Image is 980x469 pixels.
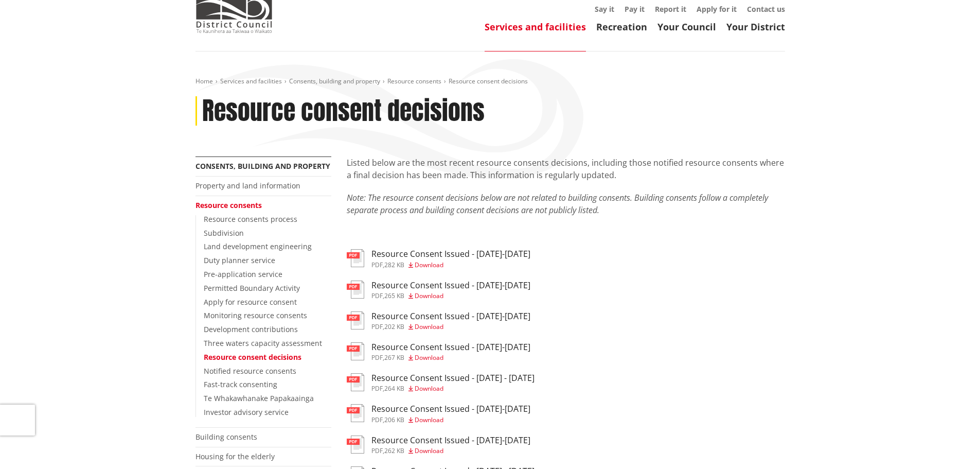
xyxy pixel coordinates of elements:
[371,324,530,330] div: ,
[347,436,364,454] img: document-pdf.svg
[371,353,383,362] span: pdf
[415,322,443,331] span: Download
[384,291,404,300] span: 265 KB
[415,415,443,424] span: Download
[384,322,404,331] span: 202 KB
[204,269,282,279] a: Pre-application service
[371,417,530,423] div: ,
[195,432,257,442] a: Building consents
[204,310,307,320] a: Monitoring resource consents
[289,77,380,85] a: Consents, building and property
[347,373,534,392] a: Resource Consent Issued - [DATE] - [DATE] pdf,264 KB Download
[371,249,530,259] h3: Resource Consent Issued - [DATE]-[DATE]
[204,214,297,224] a: Resource consents process
[204,393,314,403] a: Te Whakawhanake Papakaainga
[347,404,364,422] img: document-pdf.svg
[347,436,530,454] a: Resource Consent Issued - [DATE]-[DATE] pdf,262 KB Download
[195,200,262,210] a: Resource consents
[347,373,364,391] img: document-pdf.svg
[204,283,300,293] a: Permitted Boundary Activity
[347,281,530,299] a: Resource Consent Issued - [DATE]-[DATE] pdf,265 KB Download
[204,241,312,251] a: Land development engineering
[387,77,441,85] a: Resource consents
[371,373,534,383] h3: Resource Consent Issued - [DATE] - [DATE]
[415,291,443,300] span: Download
[415,446,443,455] span: Download
[204,324,298,334] a: Development contributions
[371,311,530,321] h3: Resource Consent Issued - [DATE]-[DATE]
[485,21,586,33] a: Services and facilities
[347,192,768,216] em: Note: The resource consent decisions below are not related to building consents. Building consent...
[347,311,364,329] img: document-pdf.svg
[371,291,383,300] span: pdf
[347,157,785,181] p: Listed below are the most recent resource consents decisions, including those notified resource c...
[371,293,530,299] div: ,
[747,4,785,14] a: Contact us
[371,448,530,454] div: ,
[204,407,289,417] a: Investor advisory service
[195,161,330,171] a: Consents, building and property
[371,415,383,424] span: pdf
[371,355,530,361] div: ,
[371,260,383,269] span: pdf
[596,21,647,33] a: Recreation
[347,311,530,330] a: Resource Consent Issued - [DATE]-[DATE] pdf,202 KB Download
[449,77,528,85] span: Resource consent decisions
[371,446,383,455] span: pdf
[347,404,530,423] a: Resource Consent Issued - [DATE]-[DATE] pdf,206 KB Download
[347,342,364,360] img: document-pdf.svg
[371,281,530,290] h3: Resource Consent Issued - [DATE]-[DATE]
[371,384,383,393] span: pdf
[195,77,785,86] nav: breadcrumb
[347,249,530,268] a: Resource Consent Issued - [DATE]-[DATE] pdf,282 KB Download
[726,21,785,33] a: Your District
[384,446,404,455] span: 262 KB
[371,404,530,414] h3: Resource Consent Issued - [DATE]-[DATE]
[195,451,275,461] a: Housing for the elderly
[220,77,282,85] a: Services and facilities
[347,249,364,267] img: document-pdf.svg
[595,4,614,14] a: Say it
[347,281,364,299] img: document-pdf.svg
[204,366,296,376] a: Notified resource consents
[415,353,443,362] span: Download
[202,96,485,126] h1: Resource consent decisions
[371,322,383,331] span: pdf
[384,353,404,362] span: 267 KB
[204,338,322,348] a: Three waters capacity assessment
[384,415,404,424] span: 206 KB
[384,384,404,393] span: 264 KB
[415,260,443,269] span: Download
[371,262,530,268] div: ,
[195,181,300,190] a: Property and land information
[371,386,534,392] div: ,
[371,436,530,445] h3: Resource Consent Issued - [DATE]-[DATE]
[195,77,213,85] a: Home
[697,4,737,14] a: Apply for it
[657,21,716,33] a: Your Council
[204,255,275,265] a: Duty planner service
[625,4,645,14] a: Pay it
[655,4,686,14] a: Report it
[371,342,530,352] h3: Resource Consent Issued - [DATE]-[DATE]
[347,342,530,361] a: Resource Consent Issued - [DATE]-[DATE] pdf,267 KB Download
[204,297,297,307] a: Apply for resource consent
[384,260,404,269] span: 282 KB
[204,228,244,238] a: Subdivision
[204,352,301,362] a: Resource consent decisions
[204,379,277,389] a: Fast-track consenting
[415,384,443,393] span: Download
